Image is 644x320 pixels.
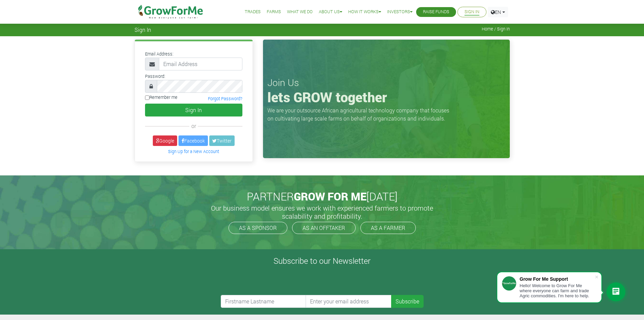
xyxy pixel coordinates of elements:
[137,190,507,203] h2: PARTNER [DATE]
[482,26,510,31] span: Home / Sign In
[267,8,281,16] a: Farms
[267,77,505,88] h3: Join Us
[292,222,356,234] a: AS AN OFFTAKER
[145,51,173,57] label: Email Address:
[208,96,242,101] a: Forgot Password?
[464,8,479,16] a: Sign In
[145,94,177,101] label: Remember me
[267,106,453,123] p: We are your outsource African agricultural technology company that focuses on cultivating large s...
[387,8,412,16] a: Investors
[135,26,151,33] span: Sign In
[8,256,636,266] h4: Subscribe to our Newsletter
[145,104,242,116] button: Sign In
[391,295,424,308] button: Subscribe
[319,8,342,16] a: About Us
[168,149,219,154] a: Sign Up for a New Account
[145,122,242,130] div: or
[267,89,505,105] h1: lets GROW together
[229,222,287,234] a: AS A SPONSOR
[520,276,595,282] div: Grow For Me Support
[221,295,307,308] input: Firstname Lastname
[145,95,149,100] input: Remember me
[488,7,508,17] a: EN
[423,8,449,16] a: Raise Funds
[520,283,595,298] div: Hello! Welcome to Grow For Me where everyone can farm and trade Agric commodities. I'm here to help.
[221,269,324,295] iframe: reCAPTCHA
[348,8,381,16] a: How it Works
[145,73,165,80] label: Password:
[204,204,440,220] h5: Our business model ensures we work with experienced farmers to promote scalability and profitabil...
[360,222,416,234] a: AS A FARMER
[294,189,366,204] span: GROW FOR ME
[306,295,391,308] input: Enter your email address
[159,58,242,70] input: Email Address
[287,8,313,16] a: What We Do
[153,135,177,146] a: Google
[245,8,261,16] a: Trades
